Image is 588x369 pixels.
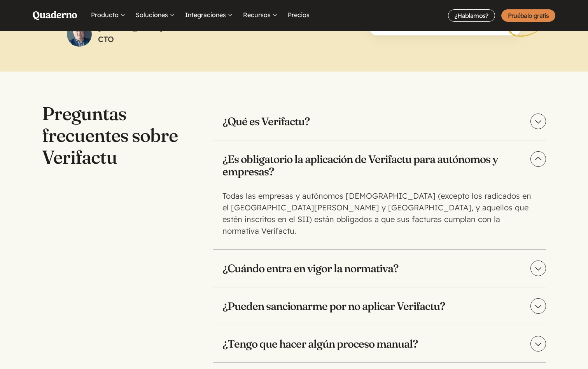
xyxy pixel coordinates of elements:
summary: ¿Qué es Verifactu? [213,103,546,140]
a: ¿Hablamos? [448,9,495,22]
cite: CTO [98,33,163,45]
p: Todas las empresas y autónomos [DEMOGRAPHIC_DATA] (excepto los radicados en el [GEOGRAPHIC_DATA][... [222,190,534,237]
summary: ¿Es obligatorio la aplicación de Verifactu para autónomos y empresas? [213,140,546,190]
a: Pruébalo gratis [501,9,555,22]
summary: ¿Tengo que hacer algún proceso manual? [213,325,546,362]
summary: ¿Cuándo entra en vigor la normativa? [213,250,546,287]
h2: Preguntas frecuentes sobre Verifactu [42,103,182,168]
summary: ¿Pueden sancionarme por no aplicar Verifactu? [213,287,546,325]
div: [PERSON_NAME] [98,22,163,47]
img: Photo of Jose Alberto Hernandis [67,22,92,47]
